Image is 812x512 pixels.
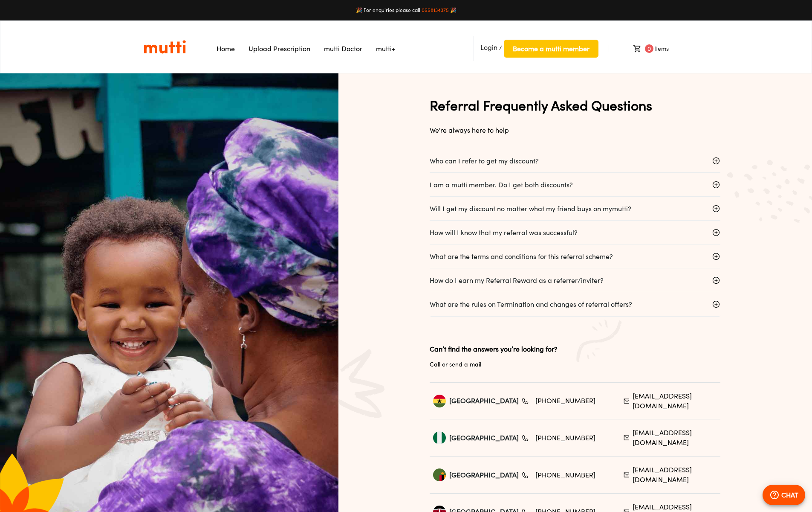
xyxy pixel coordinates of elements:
[217,44,235,53] a: Navigates to Home Page
[430,96,720,116] h1: Referral Frequently Asked Questions
[449,396,519,406] span: [GEOGRAPHIC_DATA]
[633,391,721,411] a: [EMAIL_ADDRESS][DOMAIN_NAME]
[430,244,720,268] div: What are the terms and conditions for this referral scheme?
[430,227,578,238] p: How will I know that my referral was successful?
[144,40,186,54] a: Link on the logo navigates to HomePage
[249,44,310,53] a: Navigates to Prescription Upload Page
[430,292,720,316] div: What are the rules on Termination and changes of referral offers?
[513,43,589,55] span: Become a mutti member
[430,268,720,292] div: How do I earn my Referral Reward as a referrer/inviter?
[430,251,613,262] p: What are the terms and conditions for this referral scheme?
[430,173,720,197] div: I am a mutti member. Do I get both discounts?
[430,197,720,221] div: Will I get my discount no matter what my friend buys on mymutti?
[430,149,720,173] div: Who can I refer to get my discount?
[781,490,798,500] p: CHAT
[430,180,573,190] p: I am a mutti member. Do I get both discounts?
[430,125,720,135] p: We're always here to help
[633,428,721,448] a: [EMAIL_ADDRESS][DOMAIN_NAME]
[430,221,720,244] div: How will I know that my referral was successful?
[633,465,721,485] a: [EMAIL_ADDRESS][DOMAIN_NAME]
[645,44,653,53] span: 0
[480,43,497,52] span: Login
[449,470,519,480] span: [GEOGRAPHIC_DATA]
[535,433,595,442] a: [PHONE_NUMBER]
[430,344,720,354] h2: Can’t find the answers you’re looking for?
[430,299,632,309] p: What are the rules on Termination and changes of referral offers?
[535,396,595,405] a: [PHONE_NUMBER]
[144,40,186,54] img: Logo
[376,44,395,53] a: Navigates to mutti+ page
[430,156,539,166] p: Who can I refer to get my discount?
[763,485,805,505] button: CHAT
[324,44,362,53] a: Navigates to mutti doctor website
[626,41,668,56] li: Items
[449,433,519,443] span: [GEOGRAPHIC_DATA]
[430,275,604,285] p: How do I earn my Referral Reward as a referrer/inviter?
[504,40,598,58] button: Become a mutti member
[430,360,720,369] p: Call or send a mail
[430,204,631,214] p: Will I get my discount no matter what my friend buys on mymutti?
[535,471,595,479] a: [PHONE_NUMBER]
[474,36,598,61] li: /
[422,7,449,13] a: 0558134375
